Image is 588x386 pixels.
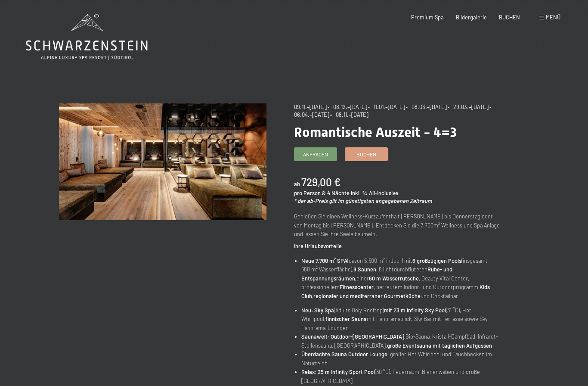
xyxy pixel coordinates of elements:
[294,103,494,118] span: • 06.04.–[DATE]
[387,342,492,349] strong: große Eventsauna mit täglichen Aufgüssen
[327,190,350,196] span: 4 Nächte
[301,332,501,350] li: Bio-Sauna, Kristall-Dampfbad, Infrarot-Stollensauna, [GEOGRAPHIC_DATA],
[412,257,461,264] strong: 6 großzügigen Pools
[294,124,457,140] span: Romantische Auszeit - 4=3
[301,306,501,332] li: (Adults Only Rooftop) (31 °C), Hot Whirlpool, mit Panoramablick, Sky Bar mit Terrasse sowie Sky P...
[499,14,520,21] a: BUCHEN
[301,368,375,375] strong: Relax: 25 m Infinity Sport Pool
[384,307,446,314] strong: mit 23 m Infinity Sky Pool
[353,266,376,273] strong: 8 Saunen
[294,103,327,110] span: 09.11.–[DATE]
[294,181,300,187] span: ab
[294,148,337,161] a: Anfragen
[294,243,342,249] strong: Ihre Urlaubsvorteile
[406,103,447,110] span: • 08.03.–[DATE]
[301,350,501,367] li: , großer Hot Whirlpool und Tauchbecken im Naturteich
[411,14,444,21] a: Premium Spa
[448,103,489,110] span: • 29.03.–[DATE]
[546,14,560,21] span: Menü
[301,266,452,281] strong: Ruhe- und Entspannungsräumen,
[301,367,501,385] li: (30 °C), Feuerraum, Bienenwaben und große [GEOGRAPHIC_DATA]
[340,283,374,290] strong: Fitnesscenter
[301,351,387,358] strong: Überdachte Sauna Outdoor Lounge
[330,111,368,118] span: • 08.11.–[DATE]
[301,333,405,340] strong: Saunawelt: Outdoor-[GEOGRAPHIC_DATA],
[294,190,326,196] span: pro Person &
[456,14,487,21] a: Bildergalerie
[301,283,490,299] strong: Kids Club
[301,257,347,264] strong: Neue 7.700 m² SPA
[59,103,266,220] img: Romantische Auszeit - 4=3
[369,275,419,282] strong: 60 m Wasserrutsche
[325,315,367,322] strong: finnischer Sauna
[294,197,432,204] em: * der ab-Preis gilt im günstigsten angegebenen Zeitraum
[301,307,334,314] strong: Neu: Sky Spa
[351,190,398,196] span: inkl. ¾ All-Inclusive
[303,151,328,158] span: Anfragen
[356,151,376,158] span: Buchen
[313,293,421,299] strong: regionaler und mediterraner Gourmetküche
[301,176,340,188] b: 729,00 €
[328,103,367,110] span: • 08.12.–[DATE]
[301,256,501,300] li: (davon 5.500 m² indoor) mit (insgesamt 680 m² Wasserfläche), , 8 lichtdurchfluteten einer , Beaut...
[368,103,405,110] span: • 11.01.–[DATE]
[345,148,387,161] a: Buchen
[294,212,501,238] p: Genießen Sie einen Wellness-Kurzaufenthalt [PERSON_NAME] bis Donnerstag oder von Montag bis [PERS...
